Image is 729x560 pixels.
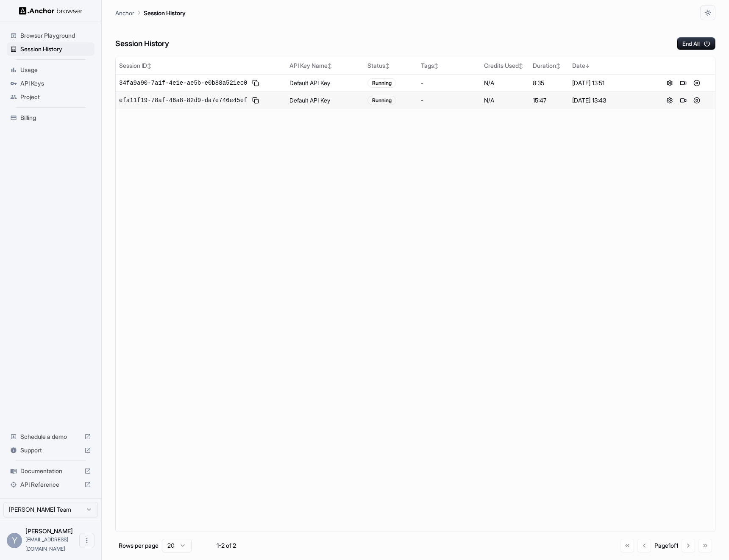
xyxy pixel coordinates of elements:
div: Page 1 of 1 [654,541,678,550]
div: Schedule a demo [7,430,95,444]
div: Usage [7,63,95,77]
div: Support [7,444,95,457]
span: API Reference [20,480,81,489]
span: Schedule a demo [20,432,81,441]
div: 1-2 of 2 [205,541,248,550]
span: Session History [20,45,91,53]
span: ↕ [519,63,523,69]
img: Anchor Logo [19,7,83,15]
span: Support [20,446,81,455]
span: Usage [20,66,91,74]
h6: Session History [115,38,169,50]
span: ↕ [385,63,390,69]
div: Status [367,61,414,70]
div: N/A [484,79,526,87]
span: API Keys [20,79,91,88]
span: 34fa9a90-7a1f-4e1e-ae5b-e0b88a521ec0 [119,79,247,87]
div: Running [367,78,396,88]
div: N/A [484,96,526,105]
span: efa11f19-78af-46a8-82d9-da7e746e45ef [119,96,247,105]
div: Credits Used [484,61,526,70]
span: ↓ [585,63,590,69]
td: Default API Key [286,74,364,91]
div: Project [7,90,95,104]
span: ↕ [556,63,560,69]
div: Y [7,533,22,548]
td: Default API Key [286,91,364,109]
span: yang@hud.so [25,536,68,552]
span: ↕ [147,63,151,69]
div: API Reference [7,478,95,491]
div: Documentation [7,464,95,478]
nav: breadcrumb [115,8,186,17]
div: 15:47 [533,96,565,105]
div: Tags [421,61,477,70]
div: Date [572,61,648,70]
div: Session History [7,42,95,56]
div: [DATE] 13:43 [572,96,648,105]
span: Browser Playground [20,31,91,40]
div: Billing [7,111,95,125]
div: Browser Playground [7,29,95,42]
span: Billing [20,114,91,122]
div: [DATE] 13:51 [572,79,648,87]
div: 8:35 [533,79,565,87]
button: End All [677,37,715,50]
div: API Key Name [289,61,361,70]
div: - [421,79,477,87]
div: Session ID [119,61,283,70]
div: - [421,96,477,105]
span: Documentation [20,467,81,475]
div: API Keys [7,77,95,90]
span: Project [20,93,91,101]
div: Duration [533,61,565,70]
span: ↕ [434,63,438,69]
p: Rows per page [119,541,159,550]
p: Anchor [115,8,134,17]
span: Yang Hu [25,527,73,535]
button: Open menu [79,533,95,548]
span: ↕ [328,63,332,69]
div: Running [367,96,396,105]
p: Session History [144,8,186,17]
